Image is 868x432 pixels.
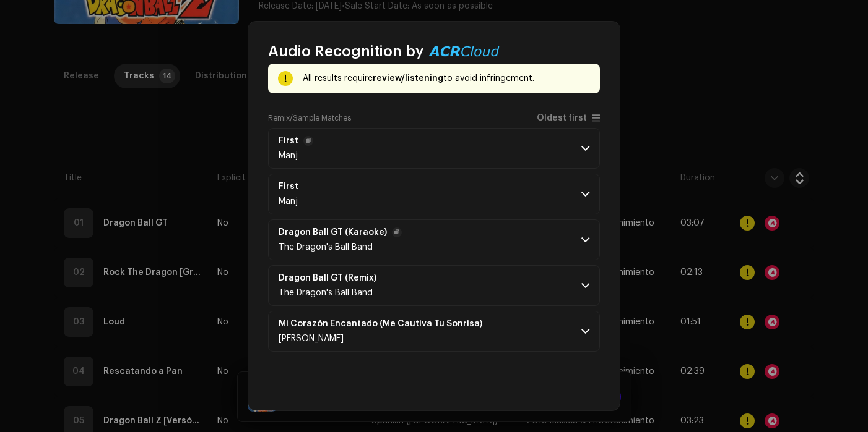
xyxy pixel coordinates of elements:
strong: First [279,136,298,146]
span: Audio Recognition by [268,41,423,61]
p-accordion-header: FirstManj [268,174,600,214]
p-accordion-header: FirstManj [268,128,600,169]
span: Dragon Ball GT (Remix) [279,273,391,283]
span: The Dragon's Ball Band [279,289,373,297]
span: Manj [279,197,298,206]
p-accordion-header: Dragon Ball GT (Remix)The Dragon's Ball Band [268,265,600,306]
span: The Dragon's Ball Band [279,243,373,252]
strong: First [279,182,298,192]
span: Oldest first [537,114,587,123]
span: First [279,136,313,146]
span: Alvaro Veliz [279,334,344,343]
label: Remix/Sample Matches [268,113,351,123]
strong: Mi Corazón Encantado (Me Cautiva Tu Sonrisa) [279,319,482,329]
span: Dragon Ball GT (Karaoke) [279,227,402,237]
p-accordion-header: Dragon Ball GT (Karaoke)The Dragon's Ball Band [268,219,600,260]
p-togglebutton: Oldest first [537,113,600,123]
span: Manj [279,151,298,160]
p-accordion-header: Mi Corazón Encantado (Me Cautiva Tu Sonrisa)[PERSON_NAME] [268,311,600,352]
strong: review/listening [373,74,443,83]
span: First [279,182,313,192]
div: All results require to avoid infringement. [303,71,590,86]
strong: Dragon Ball GT (Remix) [279,273,376,283]
span: Mi Corazón Encantado (Me Cautiva Tu Sonrisa) [279,319,497,329]
strong: Dragon Ball GT (Karaoke) [279,227,387,237]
